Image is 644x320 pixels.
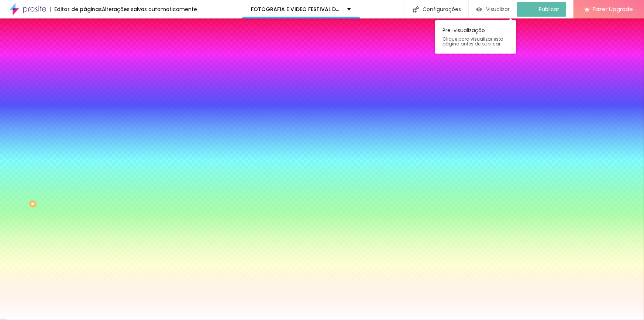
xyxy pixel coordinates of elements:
div: Pre-visualização [435,20,516,54]
span: Clique para visualizar esta página antes de publicar. [442,37,509,46]
button: Publicar [517,2,566,17]
span: Fazer Upgrade [593,6,633,12]
span: Visualizar [486,6,510,12]
img: view-1.svg [476,6,482,13]
div: Alterações salvas automaticamente [102,7,197,12]
img: Icone [413,6,419,13]
div: Editor de páginas [50,7,102,12]
button: Visualizar [469,2,517,17]
span: Publicar [539,6,559,12]
p: FOTOGRAFIA E VÍDEO FESTIVAL DE DANÇA CCS 2025 [251,7,342,12]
